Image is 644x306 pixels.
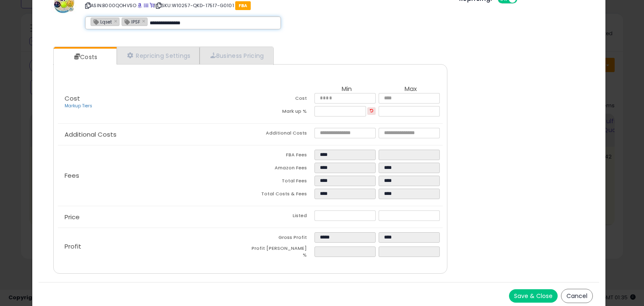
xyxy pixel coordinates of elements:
[54,49,116,65] a: Costs
[250,150,314,163] td: FBA Fees
[58,95,250,109] p: Cost
[250,106,314,119] td: Mark up %
[314,86,379,93] th: Min
[250,176,314,189] td: Total Fees
[250,189,314,202] td: Total Costs & Fees
[250,245,314,261] td: Profit [PERSON_NAME] %
[138,2,142,9] a: BuyBox page
[250,93,314,106] td: Cost
[91,18,112,25] span: Lqset
[150,2,154,9] a: Your listing only
[58,214,250,220] p: Price
[65,103,92,109] a: Markup Tiers
[114,17,119,25] a: ×
[58,131,250,138] p: Additional Costs
[250,210,314,223] td: Listed
[379,86,443,93] th: Max
[250,163,314,176] td: Amazon Fees
[58,172,250,179] p: Fees
[250,232,314,245] td: Gross Profit
[122,18,140,25] span: IPSF
[509,289,558,303] button: Save & Close
[58,243,250,250] p: Profit
[142,17,147,25] a: ×
[117,47,200,64] a: Repricing Settings
[561,289,593,303] button: Cancel
[235,1,251,10] span: FBA
[250,128,314,141] td: Additional Costs
[200,47,273,64] a: Business Pricing
[144,2,148,9] a: All offer listings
